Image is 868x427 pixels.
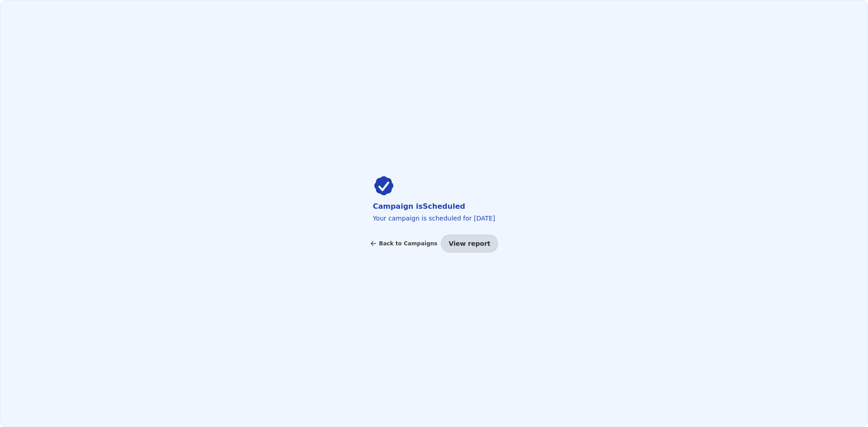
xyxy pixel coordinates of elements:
p: Your campaign is scheduled for [DATE] [373,213,495,224]
span: View report [448,240,490,247]
button: Back to Campaigns [370,235,437,253]
button: View report [441,235,498,253]
span: Back to Campaigns [379,241,437,246]
h2: Campaign is Scheduled [373,200,495,213]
